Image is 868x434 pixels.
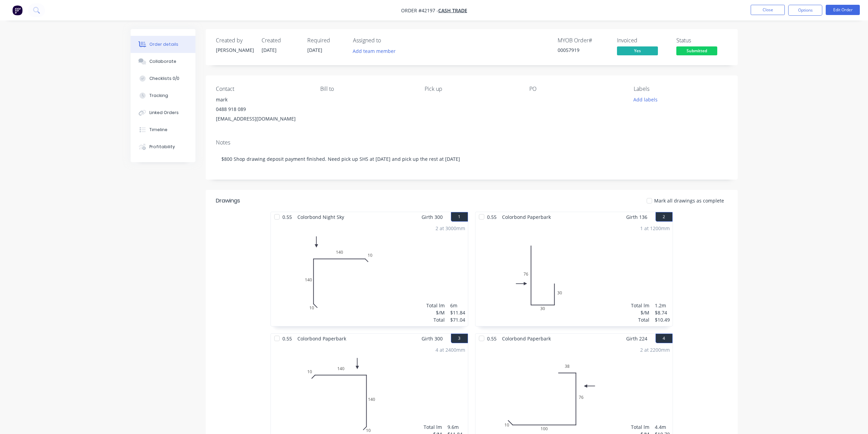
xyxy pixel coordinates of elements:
button: Submitted [676,46,717,57]
span: [DATE] [307,47,322,53]
button: 2 [656,212,673,222]
span: Mark all drawings as complete [654,197,724,204]
div: mark0488 918 089[EMAIL_ADDRESS][DOMAIN_NAME] [216,95,309,124]
div: Linked Orders [149,110,179,116]
div: 1.2m [655,302,670,309]
button: 4 [656,334,673,343]
span: Girth 136 [626,212,647,222]
div: PO [529,86,623,92]
button: Options [788,5,822,16]
button: Add team member [349,46,399,56]
button: Linked Orders [131,104,195,121]
div: 2 at 2200mm [640,346,670,353]
div: 1 at 1200mm [640,225,670,232]
button: Timeline [131,121,195,138]
div: Total [426,316,445,323]
span: 0.55 [280,334,295,344]
div: Tracking [149,93,168,99]
img: Factory [12,5,23,15]
div: mark [216,95,309,104]
div: 6m [450,302,465,309]
div: Bill to [320,86,414,92]
div: $11.84 [450,309,465,316]
button: Collaborate [131,53,195,70]
div: $800 Shop drawing deposit payment finished. Need pick up SHS at [DATE] and pick up the rest at [D... [216,149,727,169]
button: Order details [131,36,195,53]
span: Submitted [676,46,717,55]
div: Created by [216,37,253,44]
div: Total [631,316,649,323]
span: Colorbond Night Sky [295,212,347,222]
button: 1 [451,212,468,222]
div: Assigned to [353,37,421,44]
div: Order details [149,41,178,47]
button: Add team member [353,46,399,56]
div: Required [307,37,345,44]
button: Edit Order [826,5,860,15]
div: Labels [634,86,727,92]
span: Colorbond Paperbark [499,212,554,222]
span: Colorbond Paperbark [499,334,554,344]
div: Total lm [426,302,445,309]
div: $/M [631,309,649,316]
div: MYOB Order # [558,37,609,44]
div: Drawings [216,197,240,205]
span: Girth 300 [422,334,443,344]
div: 00057919 [558,46,609,54]
span: 0.55 [280,212,295,222]
div: $71.04 [450,316,465,323]
button: Add labels [630,95,661,104]
button: Profitability [131,138,195,155]
div: Total lm [424,423,442,431]
div: 4 at 2400mm [436,346,465,353]
div: Invoiced [617,37,668,44]
div: Notes [216,139,727,146]
div: [EMAIL_ADDRESS][DOMAIN_NAME] [216,114,309,124]
div: [PERSON_NAME] [216,46,253,54]
button: Tracking [131,87,195,104]
span: Girth 224 [626,334,647,344]
button: Checklists 0/0 [131,70,195,87]
div: Profitability [149,144,175,150]
span: Order #42197 - [401,7,438,14]
div: Checklists 0/0 [149,75,179,82]
div: 4.4m [655,423,670,431]
span: 0.55 [484,334,499,344]
div: Collaborate [149,58,176,65]
span: 0.55 [484,212,499,222]
div: Pick up [425,86,518,92]
span: Colorbond Paperbark [295,334,349,344]
div: Total lm [631,302,649,309]
div: $/M [426,309,445,316]
button: 3 [451,334,468,343]
div: Timeline [149,127,167,133]
div: Status [676,37,727,44]
span: Girth 300 [422,212,443,222]
div: 07630301 at 1200mmTotal lm$/MTotal1.2m$8.74$10.49 [475,222,673,326]
span: [DATE] [262,47,277,53]
div: Total lm [631,423,649,431]
div: $8.74 [655,309,670,316]
div: $10.49 [655,316,670,323]
div: Created [262,37,299,44]
div: 9.6m [447,423,465,431]
a: Cash Trade [438,7,467,14]
button: Close [751,5,785,15]
span: Yes [617,46,658,55]
div: 2 at 3000mm [436,225,465,232]
div: 0488 918 089 [216,104,309,114]
div: 010140140102 at 3000mmTotal lm$/MTotal6m$11.84$71.04 [271,222,468,326]
div: Contact [216,86,309,92]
